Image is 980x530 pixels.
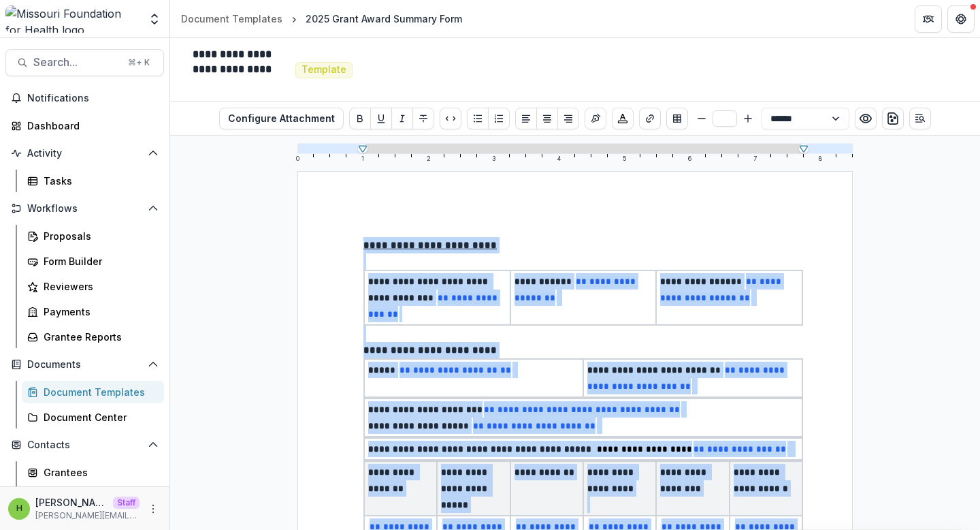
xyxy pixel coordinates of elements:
[35,495,108,510] p: [PERSON_NAME]
[391,108,413,129] button: Italicize
[44,174,153,188] div: Tasks
[44,385,153,399] div: Document Templates
[882,108,904,129] button: download-word
[22,300,164,323] a: Payments
[44,279,153,294] div: Reviewers
[740,110,756,127] button: Bigger
[5,198,164,219] button: Open Workflows
[5,354,164,375] button: Open Documents
[412,108,434,129] button: Strike
[349,108,371,129] button: Bold
[5,49,164,76] button: Search...
[27,359,142,371] span: Documents
[557,108,579,129] button: Align Right
[44,305,153,319] div: Payments
[855,108,877,129] button: Preview preview-doc.pdf
[22,250,164,272] a: Form Builder
[219,108,344,129] button: Configure Attachment
[536,108,558,129] button: Align Center
[27,93,159,104] span: Notifications
[22,170,164,192] a: Tasks
[22,225,164,247] a: Proposals
[44,410,153,424] div: Document Center
[306,12,462,26] div: 2025 Grant Award Summary Form
[22,326,164,348] a: Grantee Reports
[181,12,282,26] div: Document Templates
[16,504,22,513] div: Himanshu
[176,9,468,29] nav: breadcrumb
[5,5,140,33] img: Missouri Foundation for Health logo
[27,119,153,133] div: Dashboard
[22,381,164,403] a: Document Templates
[515,108,537,129] button: Align Left
[44,254,153,268] div: Form Builder
[5,87,164,109] button: Notifications
[176,9,288,29] a: Document Templates
[467,108,489,129] button: Bullet List
[22,275,164,298] a: Reviewers
[585,108,606,129] button: Insert Signature
[915,5,942,33] button: Partners
[440,108,461,129] button: Code
[909,108,931,129] button: Open Editor Sidebar
[612,108,634,129] button: Choose font color
[488,108,510,129] button: Ordered List
[35,510,140,522] p: [PERSON_NAME][EMAIL_ADDRESS][DOMAIN_NAME]
[113,497,140,509] p: Staff
[5,142,164,164] button: Open Activity
[5,114,164,137] a: Dashboard
[693,110,710,127] button: Smaller
[370,108,392,129] button: Underline
[44,465,153,480] div: Grantees
[145,501,161,517] button: More
[639,108,661,129] button: Create link
[125,55,152,70] div: ⌘ + K
[666,108,688,129] button: Insert Table
[33,56,120,69] span: Search...
[27,148,142,159] span: Activity
[27,439,142,451] span: Contacts
[22,461,164,484] a: Grantees
[301,64,346,76] span: Template
[44,229,153,243] div: Proposals
[22,406,164,428] a: Document Center
[5,434,164,456] button: Open Contacts
[145,5,164,33] button: Open entity switcher
[27,203,142,215] span: Workflows
[947,5,975,33] button: Get Help
[44,330,153,344] div: Grantee Reports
